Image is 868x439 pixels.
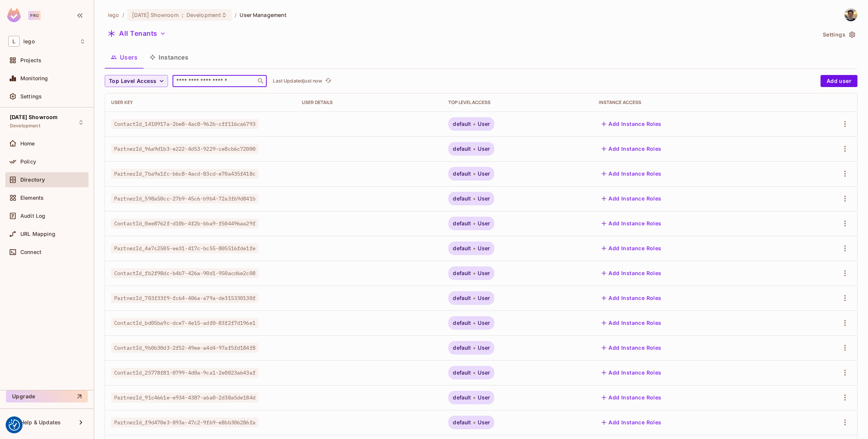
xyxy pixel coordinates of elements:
[302,99,436,106] div: User Details
[7,8,21,22] img: SReyMgAAAABJRU5ErkJggg==
[20,141,35,147] span: Home
[20,213,45,219] span: Audit Log
[111,393,258,402] span: PartnerId_91c4661e-e934-4387-a6a0-2d38a5de184d
[599,99,788,106] div: Instance Access
[453,121,471,127] span: default
[20,249,41,255] span: Connect
[20,177,45,183] span: Directory
[111,343,258,353] span: ContactId_9b0b30d3-2f52-49ee-a4d4-97af5fd184f8
[453,245,471,251] span: default
[122,11,124,18] li: /
[273,78,322,84] p: Last Updated just now
[20,57,41,63] span: Projects
[599,367,664,379] button: Add Instance Roles
[186,11,221,18] span: Development
[105,28,169,40] button: All Tenants
[478,171,490,177] span: User
[109,76,156,86] span: Top Level Access
[111,119,258,129] span: ContactId_1410917a-2be8-4ac0-962b-cff116ca6793
[453,171,471,177] span: default
[111,318,258,328] span: ContactId_bd05ba9c-dce7-4e15-adf0-83f2f7d196e1
[8,36,20,47] span: L
[453,295,471,301] span: default
[821,75,857,87] button: Add user
[599,193,664,205] button: Add Instance Roles
[108,11,119,18] span: the active workspace
[9,419,20,431] button: Consent Preferences
[325,77,332,85] span: refresh
[453,320,471,326] span: default
[478,220,490,226] span: User
[132,11,179,18] span: [DATE] Showroom
[23,38,35,44] span: Workspace: lego
[478,270,490,276] span: User
[453,196,471,202] span: default
[599,143,664,155] button: Add Instance Roles
[105,75,168,87] button: Top Level Access
[599,168,664,180] button: Add Instance Roles
[20,93,42,99] span: Settings
[478,146,490,152] span: User
[453,370,471,376] span: default
[111,268,258,278] span: ContactId_fb2f98dc-b4b7-426a-90d1-950acd6e2c08
[28,11,41,20] div: Pro
[478,121,490,127] span: User
[20,75,48,81] span: Monitoring
[453,146,471,152] span: default
[453,345,471,351] span: default
[453,395,471,401] span: default
[111,293,258,303] span: PartnerId_703f33f9-fc64-406a-a79a-de315330130f
[599,217,664,229] button: Add Instance Roles
[478,295,490,301] span: User
[599,292,664,304] button: Add Instance Roles
[599,317,664,329] button: Add Instance Roles
[599,267,664,279] button: Add Instance Roles
[20,195,44,201] span: Elements
[111,99,290,106] div: User Key
[10,123,40,129] span: Development
[111,194,258,203] span: PartnerId_598a50cc-27b9-45c6-b9b4-72a3f69d841b
[478,320,490,326] span: User
[599,242,664,254] button: Add Instance Roles
[20,159,36,165] span: Policy
[845,9,857,21] img: Jakob Nielsen
[478,245,490,251] span: User
[478,196,490,202] span: User
[6,390,88,402] button: Upgrade
[820,29,857,41] button: Settings
[111,219,258,228] span: ContactId_0ee8762f-d10b-4f2b-bba9-f504496aa29f
[322,76,333,86] span: Click to refresh data
[181,12,184,18] span: :
[9,419,20,431] img: Revisit consent button
[478,395,490,401] span: User
[599,118,664,130] button: Add Instance Roles
[478,419,490,425] span: User
[111,144,258,154] span: PartnerId_96a9d1b3-e222-4d53-9229-ce8cb6c72000
[10,114,58,120] span: [DATE] Showroom
[235,11,237,18] li: /
[478,370,490,376] span: User
[111,418,258,427] span: PartnerId_f9d470e3-893a-47c2-9fb9-e8bb306286fa
[324,76,333,86] button: refresh
[448,99,587,106] div: Top Level Access
[599,342,664,354] button: Add Instance Roles
[453,220,471,226] span: default
[478,345,490,351] span: User
[111,243,258,253] span: PartnerId_4e7c2505-ee31-417c-bc55-805516fde1fe
[453,419,471,425] span: default
[111,169,258,179] span: PartnerId_7ba9a1fc-b6c8-4acd-83cd-e70a435f418c
[240,11,287,18] span: User Management
[599,392,664,404] button: Add Instance Roles
[111,368,258,378] span: ContactId_25778f81-0799-4d0a-9ca1-2e0023a643af
[20,231,55,237] span: URL Mapping
[599,416,664,428] button: Add Instance Roles
[144,48,194,67] button: Instances
[20,419,61,425] span: Help & Updates
[453,270,471,276] span: default
[105,48,144,67] button: Users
